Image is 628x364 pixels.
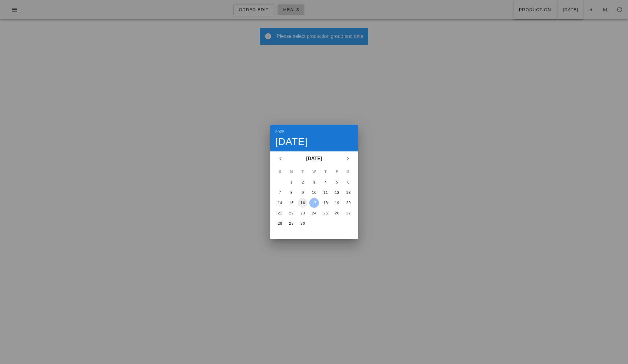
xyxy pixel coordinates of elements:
[321,190,330,195] div: 11
[309,177,319,187] button: 3
[286,167,297,177] th: M
[321,211,330,215] div: 25
[309,208,319,218] button: 24
[298,201,307,205] div: 16
[344,208,353,218] button: 27
[298,177,307,187] button: 2
[286,198,296,208] button: 15
[332,211,342,215] div: 26
[321,201,330,205] div: 18
[298,198,307,208] button: 16
[344,201,353,205] div: 20
[344,211,353,215] div: 27
[332,208,342,218] button: 26
[309,190,319,195] div: 10
[344,190,353,195] div: 13
[332,180,342,184] div: 5
[298,221,307,226] div: 30
[275,167,285,177] th: S
[275,188,284,197] button: 7
[321,188,330,197] button: 11
[309,188,319,197] button: 10
[286,208,296,218] button: 22
[304,153,324,165] button: [DATE]
[342,153,353,164] button: Next month
[344,177,353,187] button: 6
[321,208,330,218] button: 25
[309,211,319,215] div: 24
[286,201,296,205] div: 15
[275,198,284,208] button: 14
[275,221,284,226] div: 28
[332,188,342,197] button: 12
[298,211,307,215] div: 23
[309,198,319,208] button: 17
[321,180,330,184] div: 4
[286,188,296,197] button: 8
[286,190,296,195] div: 8
[298,180,307,184] div: 2
[275,130,353,134] div: 2025
[309,201,319,205] div: 17
[332,177,342,187] button: 5
[298,219,307,228] button: 30
[275,153,286,164] button: Previous month
[275,136,353,147] div: [DATE]
[332,198,342,208] button: 19
[275,208,284,218] button: 21
[286,211,296,215] div: 22
[275,211,284,215] div: 21
[321,198,330,208] button: 18
[298,188,307,197] button: 9
[275,201,284,205] div: 14
[309,180,319,184] div: 3
[343,167,354,177] th: S
[309,167,320,177] th: W
[297,167,308,177] th: T
[344,198,353,208] button: 20
[331,167,342,177] th: F
[286,221,296,226] div: 29
[321,177,330,187] button: 4
[332,190,342,195] div: 12
[275,190,284,195] div: 7
[320,167,331,177] th: T
[344,180,353,184] div: 6
[286,177,296,187] button: 1
[286,180,296,184] div: 1
[332,201,342,205] div: 19
[344,188,353,197] button: 13
[286,219,296,228] button: 29
[275,219,284,228] button: 28
[298,208,307,218] button: 23
[298,190,307,195] div: 9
